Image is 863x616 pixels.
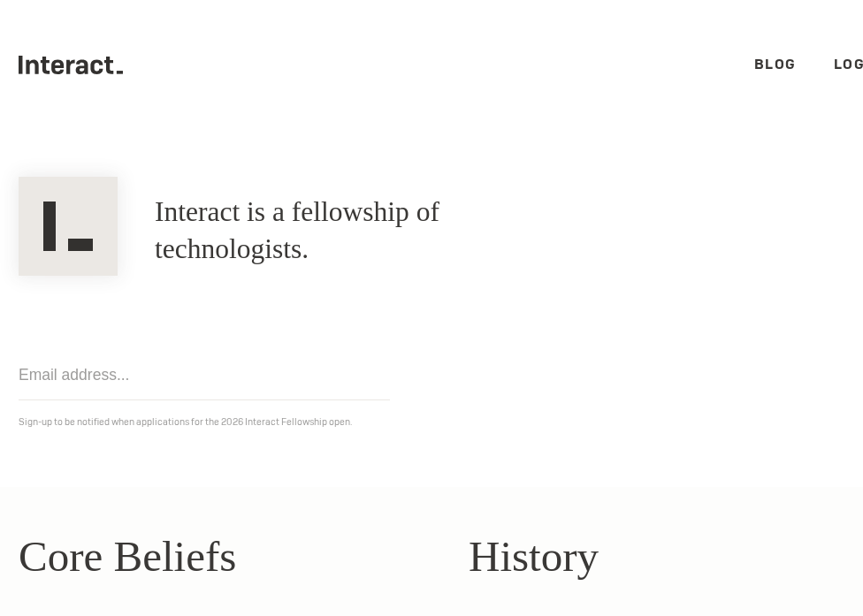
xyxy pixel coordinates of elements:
[754,55,797,73] a: Blog
[19,524,431,589] h2: Core Beliefs
[19,350,390,400] input: Email address...
[19,177,118,276] img: Interact Logo
[155,194,573,268] h1: Interact is a fellowship of technologists.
